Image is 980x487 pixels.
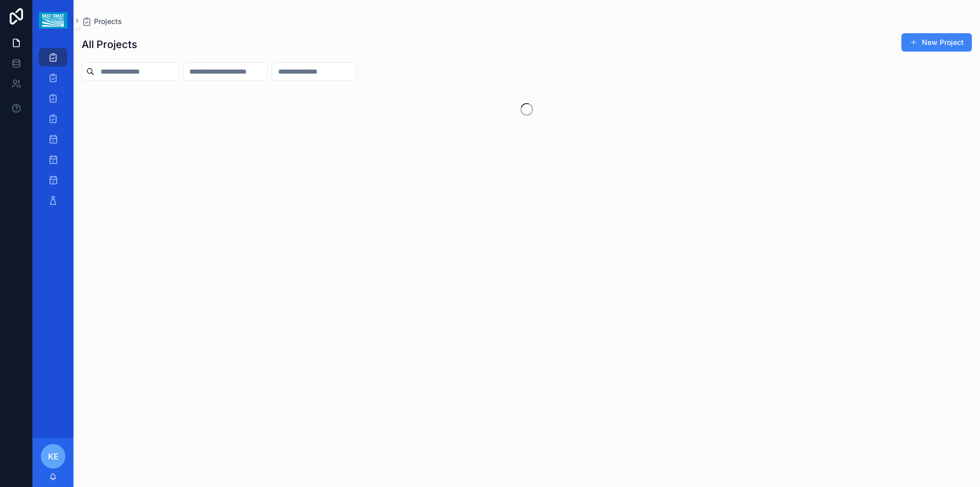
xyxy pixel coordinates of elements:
span: Projects [94,16,122,27]
div: scrollable content [33,41,73,223]
button: New Project [901,33,972,52]
img: App logo [39,12,67,29]
h1: All Projects [82,37,137,52]
span: KE [48,450,59,462]
a: Projects [82,16,122,27]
